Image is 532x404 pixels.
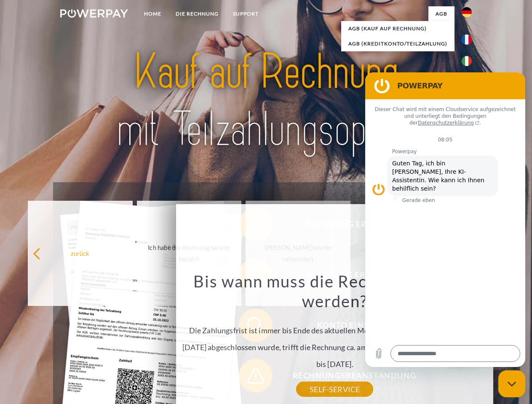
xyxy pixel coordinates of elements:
[498,370,525,397] iframe: Schaltfläche zum Öffnen des Messaging-Fensters; Konversation läuft
[462,7,472,17] img: de
[296,382,373,397] a: SELF-SERVICE
[181,271,489,389] div: Die Zahlungsfrist ist immer bis Ende des aktuellen Monats. Wenn die Bestellung z.B. am [DATE] abg...
[226,6,266,21] a: SUPPORT
[80,40,452,161] img: title-powerpay_de.svg
[462,35,472,45] img: fr
[60,9,128,18] img: logo-powerpay-white.svg
[142,242,237,265] div: Ich habe die Rechnung bereits bezahlt
[341,36,454,51] a: AGB (Kreditkonto/Teilzahlung)
[462,56,472,66] img: it
[341,21,454,36] a: AGB (Kauf auf Rechnung)
[168,6,226,21] a: DIE RECHNUNG
[428,6,454,21] a: agb
[33,247,128,259] div: zurück
[181,271,489,311] h3: Bis wann muss die Rechnung bezahlt werden?
[365,72,525,367] iframe: Messaging-Fenster
[137,6,168,21] a: Home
